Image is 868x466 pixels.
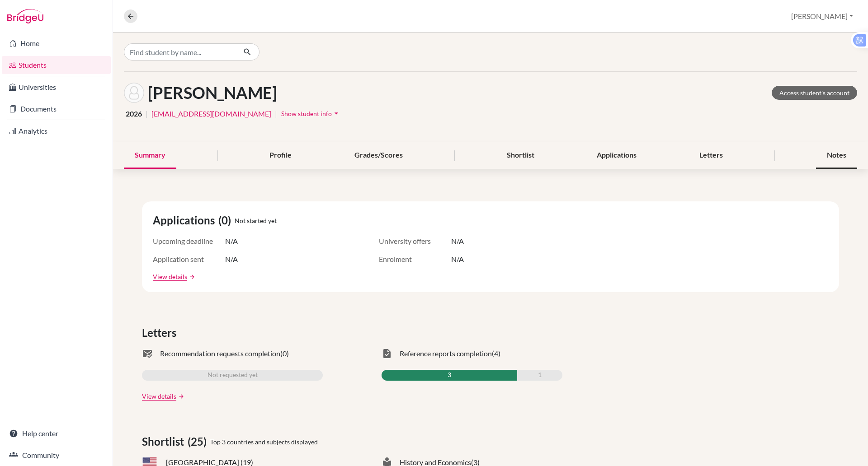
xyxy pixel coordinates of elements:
span: Enrolment [379,254,451,265]
span: Recommendation requests completion [160,348,280,359]
span: University offers [379,236,451,247]
img: Bridge-U [7,9,43,23]
span: N/A [225,254,238,265]
span: task [382,348,392,359]
span: 1 [538,370,542,381]
div: Shortlist [496,142,545,169]
span: mark_email_read [142,348,153,359]
span: Not requested yet [208,370,258,381]
span: Letters [142,325,180,341]
img: Kha Tran's avatar [124,83,144,103]
span: Shortlist [142,433,188,450]
span: Application sent [153,254,225,265]
span: Not started yet [235,216,277,225]
a: View details [153,272,187,281]
a: Community [2,446,111,464]
span: | [275,108,277,119]
a: [EMAIL_ADDRESS][DOMAIN_NAME] [151,108,271,119]
span: Upcoming deadline [153,236,225,247]
i: arrow_drop_down [332,109,341,118]
a: arrow_forward [176,393,184,400]
span: Applications [153,212,218,228]
h1: [PERSON_NAME] [148,83,277,103]
a: arrow_forward [187,274,195,280]
span: (4) [492,348,500,359]
input: Find student by name... [124,43,236,61]
div: Summary [124,142,176,169]
span: (0) [218,212,235,228]
div: Applications [586,142,647,169]
a: Help center [2,424,111,443]
span: | [146,108,148,119]
div: Letters [689,142,734,169]
a: View details [142,391,176,401]
a: Universities [2,78,111,96]
span: (0) [280,348,289,359]
span: Show student info [281,110,332,117]
span: N/A [451,236,464,247]
a: Analytics [2,122,111,140]
span: N/A [451,254,464,265]
div: Grades/Scores [344,142,414,169]
div: Notes [816,142,857,169]
a: Home [2,34,111,52]
a: Documents [2,100,111,118]
span: 3 [448,370,451,381]
div: Profile [259,142,302,169]
span: Reference reports completion [400,348,492,359]
span: 2026 [126,108,142,119]
a: Students [2,56,111,74]
span: Top 3 countries and subjects displayed [210,437,318,447]
span: (25) [188,433,210,450]
button: Show student infoarrow_drop_down [281,107,341,121]
button: [PERSON_NAME] [787,8,857,25]
a: Access student's account [772,86,857,100]
span: N/A [225,236,238,247]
